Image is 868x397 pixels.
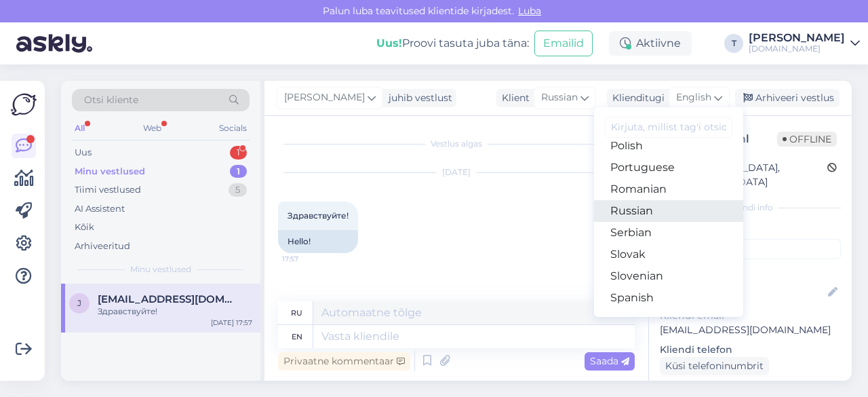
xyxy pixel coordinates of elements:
[75,202,125,216] div: AI Assistent
[288,210,349,221] span: Здравствуйте!
[594,178,743,200] a: Romanian
[211,318,252,328] div: [DATE] 17:57
[660,357,769,375] div: Küsi telefoninumbrit
[75,221,94,234] div: Kõik
[749,43,845,54] div: [DOMAIN_NAME]
[660,202,841,214] div: Kliendi info
[291,301,302,324] div: ru
[594,157,743,178] a: Portuguese
[660,343,841,357] p: Kliendi telefon
[594,200,743,222] a: Russian
[660,323,841,337] p: [EMAIL_ADDRESS][DOMAIN_NAME]
[376,37,402,50] b: Uus!
[11,92,37,117] img: Askly Logo
[605,117,732,138] input: Kirjuta, millist tag'i otsid
[75,183,141,197] div: Tiimi vestlused
[284,90,365,105] span: [PERSON_NAME]
[278,166,635,178] div: [DATE]
[383,91,452,105] div: juhib vestlust
[541,90,578,105] span: Russian
[278,352,410,371] div: Privaatne kommentaar
[229,183,247,197] div: 5
[590,355,629,367] span: Saada
[749,33,845,43] div: [PERSON_NAME]
[514,5,545,17] span: Luba
[98,305,252,318] div: Здравствуйте!
[75,146,92,159] div: Uus
[140,119,164,137] div: Web
[660,309,841,323] p: Kliendi email
[724,34,743,53] div: T
[292,325,302,348] div: en
[660,239,841,259] input: Lisa tag
[749,33,860,54] a: [PERSON_NAME][DOMAIN_NAME]
[534,31,593,56] button: Emailid
[75,240,130,253] div: Arhiveeritud
[607,91,665,105] div: Klienditugi
[777,132,837,147] span: Offline
[676,90,711,105] span: English
[660,265,841,279] p: Kliendi nimi
[77,298,81,308] span: j
[594,244,743,265] a: Slovak
[735,89,840,107] div: Arhiveeri vestlus
[278,138,635,150] div: Vestlus algas
[278,230,358,253] div: Hello!
[594,265,743,287] a: Slovenian
[594,287,743,309] a: Spanish
[664,161,827,189] div: [GEOGRAPHIC_DATA], [GEOGRAPHIC_DATA]
[130,263,191,276] span: Minu vestlused
[660,222,841,236] p: Kliendi tag'id
[216,119,250,137] div: Socials
[594,135,743,157] a: Polish
[376,35,529,52] div: Proovi tasuta juba täna:
[594,222,743,244] a: Serbian
[230,146,247,159] div: 1
[230,165,247,178] div: 1
[98,293,239,305] span: jkoroseva@gmail.com
[496,91,530,105] div: Klient
[282,254,333,264] span: 17:57
[72,119,87,137] div: All
[660,285,825,300] input: Lisa nimi
[75,165,145,178] div: Minu vestlused
[84,93,138,107] span: Otsi kliente
[594,309,743,330] a: Swedish
[609,31,692,56] div: Aktiivne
